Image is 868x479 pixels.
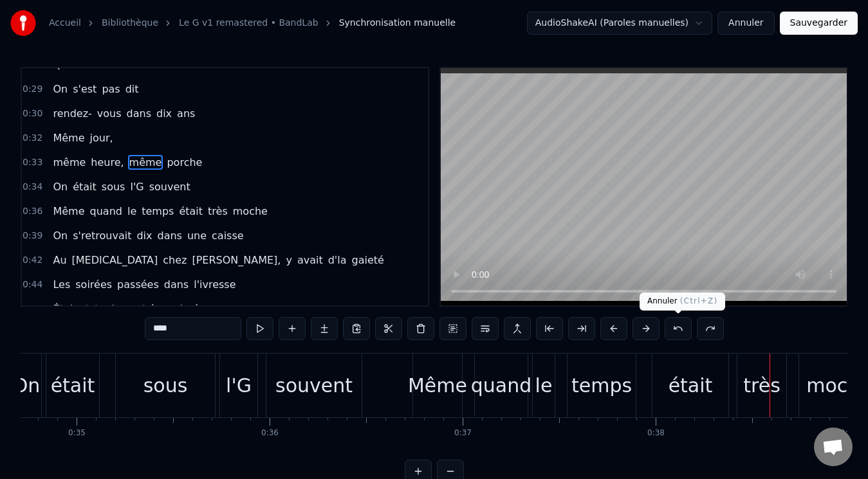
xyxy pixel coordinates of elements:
[261,428,279,438] div: 0:36
[571,371,632,400] div: temps
[23,83,42,96] span: 0:29
[126,204,138,219] span: le
[89,155,125,170] span: heure,
[13,371,41,400] div: On
[51,204,86,219] span: Même
[680,296,718,305] span: ( Ctrl+Z )
[155,106,173,121] span: dix
[51,253,68,267] span: Au
[140,204,175,219] span: temps
[327,253,348,267] span: d'la
[124,82,140,96] span: dit
[23,181,42,194] span: 0:34
[186,228,208,243] span: une
[179,17,319,30] a: Le G v1 remastered • BandLab
[23,107,42,120] span: 0:30
[454,428,472,438] div: 0:37
[23,254,42,267] span: 0:42
[743,371,780,400] div: très
[71,228,133,243] span: s'retrouvait
[814,428,853,466] a: Ouvrir le chat
[51,106,93,121] span: rendez-
[351,253,385,267] span: gaieté
[148,179,192,194] span: souvent
[178,204,204,219] span: était
[89,204,124,219] span: quand
[135,228,153,243] span: dix
[125,106,152,121] span: dans
[100,82,121,96] span: pas
[128,155,163,170] span: même
[116,277,160,292] span: passées
[71,253,160,267] span: [MEDICAL_DATA]
[23,230,42,242] span: 0:39
[156,228,183,243] span: dans
[166,302,212,316] span: animées
[10,10,36,36] img: youka
[296,253,324,267] span: avait
[647,428,665,438] div: 0:38
[408,371,467,400] div: Même
[100,179,127,194] span: sous
[339,17,456,30] span: Synchronisation manuelle
[74,277,113,292] span: soirées
[163,277,190,292] span: dans
[96,106,123,121] span: vous
[51,302,91,316] span: Étaient
[535,371,553,400] div: le
[23,303,42,316] span: 0:46
[232,204,269,219] span: moche
[71,82,98,96] span: s'est
[284,253,293,267] span: y
[23,132,42,145] span: 0:32
[840,428,858,438] div: 0:39
[51,179,69,194] span: On
[471,371,532,400] div: quand
[51,228,69,243] span: On
[23,156,42,169] span: 0:33
[51,82,69,96] span: On
[93,302,138,316] span: toujours
[717,12,774,35] button: Annuler
[89,131,115,145] span: jour,
[275,371,353,400] div: souvent
[210,228,245,243] span: caisse
[162,253,188,267] span: chez
[190,253,282,267] span: [PERSON_NAME],
[165,155,203,170] span: porche
[51,371,95,400] div: était
[226,371,252,400] div: l'G
[51,277,71,292] span: Les
[129,179,145,194] span: l'G
[49,17,456,30] nav: breadcrumb
[176,106,196,121] span: ans
[669,371,713,400] div: était
[71,179,98,194] span: était
[207,204,229,219] span: très
[141,302,163,316] span: très
[102,17,158,30] a: Bibliothèque
[49,17,81,30] a: Accueil
[51,155,87,170] span: même
[192,277,237,292] span: l'ivresse
[23,278,42,291] span: 0:44
[68,428,86,438] div: 0:35
[51,131,86,145] span: Même
[23,205,42,218] span: 0:36
[780,12,858,35] button: Sauvegarder
[640,293,725,311] div: Annuler
[143,371,188,400] div: sous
